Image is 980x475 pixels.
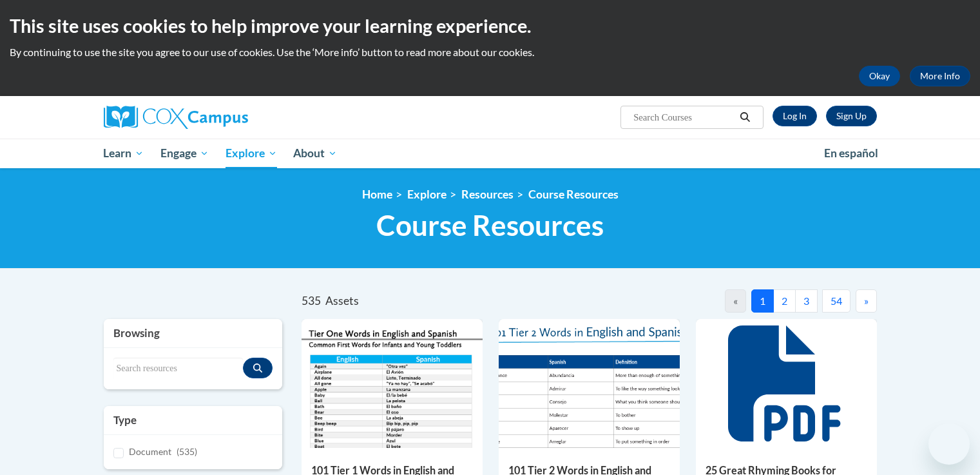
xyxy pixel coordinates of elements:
[285,139,345,168] a: About
[10,13,970,39] h2: This site uses cookies to help improve your learning experience.
[910,66,970,86] a: More Info
[226,146,277,161] span: Explore
[362,188,392,201] a: Home
[103,146,144,161] span: Learn
[129,446,171,457] span: Document
[113,412,273,428] h3: Type
[113,325,273,341] h3: Browsing
[499,319,680,448] img: 836e94b2-264a-47ae-9840-fb2574307f3b.pdf
[104,106,349,129] a: Cox Campus
[10,45,970,59] p: By continuing to use the site you agree to our use of cookies. Use the ‘More info’ button to read...
[302,294,321,307] span: 535
[795,289,818,313] button: 3
[113,358,244,380] input: Search resources
[104,106,248,129] img: Cox Campus
[407,188,447,201] a: Explore
[632,110,735,125] input: Search Courses
[751,289,774,313] button: 1
[856,289,877,313] button: Next
[302,319,483,448] img: d35314be-4b7e-462d-8f95-b17e3d3bb747.pdf
[864,295,869,307] span: »
[160,146,209,161] span: Engage
[773,106,817,126] a: Log In
[826,106,877,126] a: Register
[822,289,850,313] button: 54
[816,140,887,167] a: En español
[243,358,273,378] button: Search resources
[528,188,619,201] a: Course Resources
[928,423,970,465] iframe: Button to launch messaging window
[735,110,754,125] button: Search
[824,146,878,160] span: En español
[293,146,337,161] span: About
[859,66,900,86] button: Okay
[217,139,285,168] a: Explore
[95,139,153,168] a: Learn
[84,139,896,168] div: Main menu
[773,289,796,313] button: 2
[589,289,876,313] nav: Pagination Navigation
[376,208,604,242] span: Course Resources
[325,294,359,307] span: Assets
[461,188,514,201] a: Resources
[152,139,217,168] a: Engage
[177,446,197,457] span: (535)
